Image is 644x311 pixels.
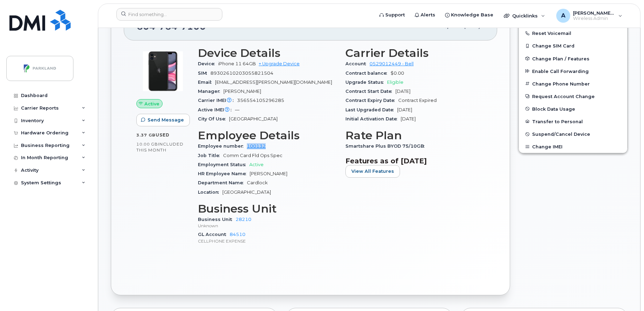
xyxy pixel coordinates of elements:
[156,132,170,138] span: used
[236,217,251,222] a: 28210
[247,143,266,149] a: 100132
[387,80,403,85] span: Eligible
[144,101,159,107] span: Active
[451,12,493,18] span: Knowledge Base
[223,153,282,158] span: Comm Card Fld Ops Spec
[519,77,627,90] button: Change Phone Number
[198,80,215,85] span: Email
[398,98,437,103] span: Contract Expired
[345,71,391,76] span: Contract balance
[148,117,184,123] span: Send Message
[198,47,337,59] h3: Device Details
[235,107,239,112] span: —
[198,98,237,103] span: Carrier IMEI
[198,107,235,112] span: Active IMEI
[345,107,397,112] span: Last Upgraded Date
[345,157,485,165] h3: Features as of [DATE]
[345,143,428,149] span: Smartshare Plus BYOD 75/10GB
[370,61,414,66] a: 0529012449 - Bell
[440,8,498,22] a: Knowledge Base
[198,153,223,158] span: Job Title
[421,12,435,18] span: Alerts
[345,116,401,121] span: Initial Activation Date
[230,232,245,237] a: 84510
[223,89,261,94] span: [PERSON_NAME]
[250,171,287,176] span: [PERSON_NAME]
[259,61,300,66] a: + Upgrade Device
[410,8,440,22] a: Alerts
[142,50,184,92] img: iPhone_11.jpg
[136,141,184,153] span: included this month
[198,61,218,66] span: Device
[519,115,627,128] button: Transfer to Personal
[136,133,156,138] span: 3.37 GB
[237,98,284,103] span: 356554105296285
[136,142,158,147] span: 10.00 GB
[116,8,222,21] input: Find something...
[198,180,247,185] span: Department Name
[532,68,589,74] span: Enable Call Forwarding
[374,8,410,22] a: Support
[229,116,278,121] span: [GEOGRAPHIC_DATA]
[198,129,337,142] h3: Employee Details
[397,107,412,112] span: [DATE]
[519,140,627,153] button: Change IMEI
[210,71,273,76] span: 89302610203055821504
[395,89,410,94] span: [DATE]
[385,12,405,18] span: Support
[345,129,485,142] h3: Rate Plan
[573,10,615,16] span: [PERSON_NAME][EMAIL_ADDRESS][PERSON_NAME][DOMAIN_NAME]
[519,103,627,115] button: Block Data Usage
[198,116,229,121] span: City Of Use
[198,190,222,195] span: Location
[345,80,387,85] span: Upgrade Status
[198,223,337,229] p: Unknown
[198,171,250,176] span: HR Employee Name
[198,162,249,167] span: Employment Status
[561,12,565,20] span: A
[519,90,627,103] button: Request Account Change
[345,89,395,94] span: Contract Start Date
[345,47,485,59] h3: Carrier Details
[532,56,589,61] span: Change Plan / Features
[218,61,256,66] span: iPhone 11 64GB
[345,98,398,103] span: Contract Expiry Date
[198,238,337,244] p: CELLPHONE EXPENSE
[222,190,271,195] span: [GEOGRAPHIC_DATA]
[351,168,394,175] span: View All Features
[249,162,264,167] span: Active
[391,71,404,76] span: $0.00
[512,13,538,18] span: Quicklinks
[519,128,627,140] button: Suspend/Cancel Device
[198,202,337,215] h3: Business Unit
[247,180,268,185] span: Cardlock
[519,65,627,77] button: Enable Call Forwarding
[519,39,627,52] button: Change SIM Card
[532,132,590,137] span: Suspend/Cancel Device
[198,71,210,76] span: SIM
[198,89,223,94] span: Manager
[198,143,247,149] span: Employee number
[345,61,370,66] span: Account
[136,114,190,126] button: Send Message
[519,52,627,65] button: Change Plan / Features
[551,9,627,23] div: Abisheik.Thiyagarajan@parkland.ca
[198,232,230,237] span: GL Account
[573,16,615,21] span: Wireless Admin
[401,116,416,121] span: [DATE]
[215,80,332,85] span: [EMAIL_ADDRESS][PERSON_NAME][DOMAIN_NAME]
[519,27,627,39] button: Reset Voicemail
[499,9,550,23] div: Quicklinks
[198,217,236,222] span: Business Unit
[345,165,400,178] button: View All Features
